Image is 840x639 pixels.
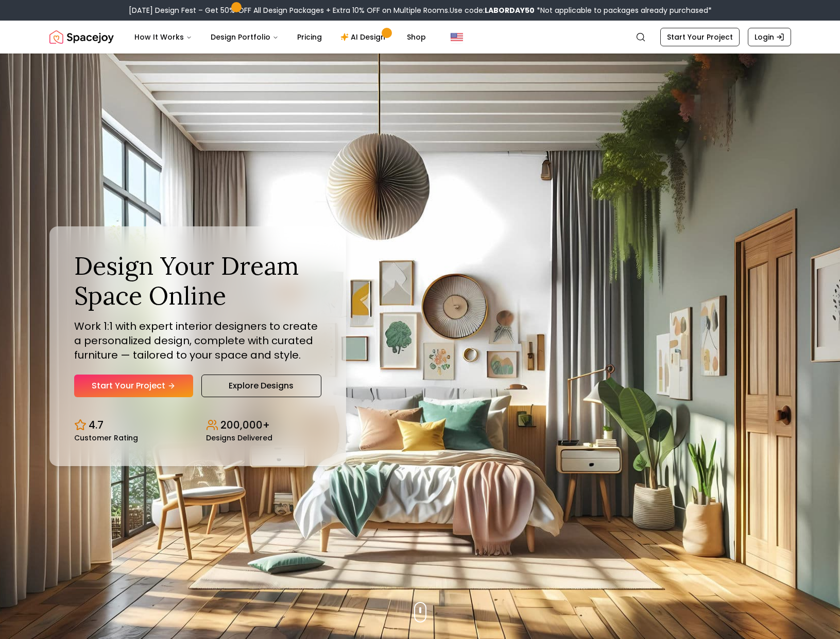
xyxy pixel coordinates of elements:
p: Work 1:1 with expert interior designers to create a personalized design, complete with curated fu... [74,319,321,362]
div: Design stats [74,410,321,441]
a: Start Your Project [74,375,193,397]
a: Login [748,28,791,46]
a: Pricing [289,27,330,47]
span: Use code: [450,5,535,15]
button: How It Works [126,27,200,47]
button: Design Portfolio [202,27,287,47]
p: 200,000+ [220,418,270,432]
img: United States [451,31,463,43]
img: Spacejoy Logo [49,27,114,47]
span: *Not applicable to packages already purchased* [535,5,712,15]
div: [DATE] Design Fest – Get 50% OFF All Design Packages + Extra 10% OFF on Multiple Rooms. [129,5,712,15]
p: 4.7 [89,418,104,432]
b: LABORDAY50 [485,5,535,15]
nav: Main [126,27,434,47]
small: Customer Rating [74,434,138,441]
a: Spacejoy [49,27,114,47]
a: Shop [399,27,434,47]
h1: Design Your Dream Space Online [74,251,321,310]
small: Designs Delivered [206,434,272,441]
a: Explore Designs [201,375,321,397]
a: Start Your Project [660,28,740,46]
a: AI Design [332,27,397,47]
nav: Global [49,21,791,54]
